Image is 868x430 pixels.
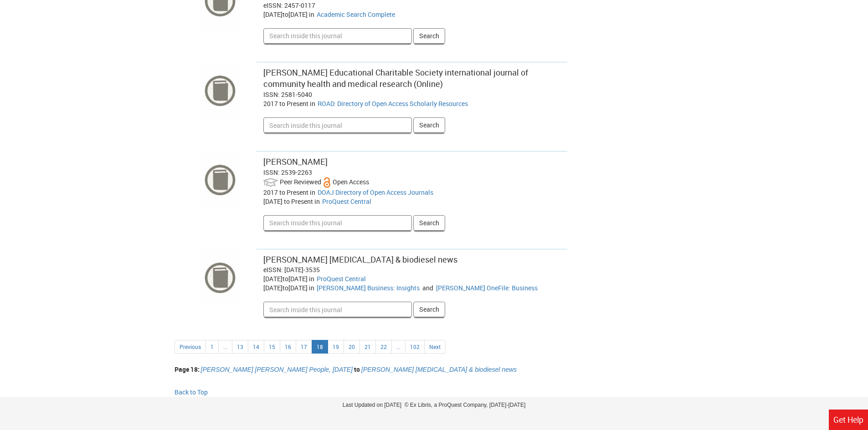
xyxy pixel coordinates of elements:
div: ISSN: 2539-2263 [263,168,561,177]
span: in [310,99,315,108]
a: ... [218,340,232,354]
span: in [314,197,320,206]
div: 2017 [263,99,318,108]
span: in [309,274,314,283]
div: [DATE] [DATE] [263,283,317,293]
a: 16 [280,340,296,354]
img: cover image for: Harsukh Educational Charitable Society international journal [200,62,241,119]
img: cover image for: Hart [200,151,241,208]
input: Search inside this journal [263,28,412,44]
input: Search inside this journal [263,215,412,231]
a: 19 [328,340,344,354]
span: to Present [284,197,313,206]
img: Open Access: [323,177,331,188]
span: Peer Reviewed [280,177,321,186]
a: Go to ProQuest Central [317,274,366,283]
a: 13 [232,340,248,354]
button: Search [413,215,445,231]
a: Go to Gale OneFile: Business [436,283,538,292]
span: to [282,283,288,292]
div: [PERSON_NAME] [263,156,561,168]
a: 14 [248,340,264,354]
a: Back to Top [175,388,694,397]
div: eISSN: [DATE]-3535 [263,265,561,274]
a: 1 [205,340,219,354]
span: in [310,188,315,197]
a: Go to Gale Business: Insights [317,283,420,292]
a: Go to DOAJ Directory of Open Access Journals [318,188,433,197]
span: in [309,10,314,19]
label: Search inside this journal [263,58,264,58]
div: ISSN: 2581-5040 [263,90,561,99]
a: 15 [264,340,280,354]
a: Previous [175,340,206,354]
span: to Present [279,99,308,108]
div: [DATE] [DATE] [263,10,317,19]
span: [PERSON_NAME] [PERSON_NAME] People, [DATE] [201,366,353,373]
label: Search inside this journal [263,245,264,245]
a: 22 [375,340,392,354]
span: to [354,365,360,374]
div: 2017 [263,188,318,197]
a: ... [391,340,406,354]
a: Go to ProQuest Central [322,197,371,206]
span: [PERSON_NAME] [MEDICAL_DATA] & biodiesel news [361,366,517,373]
a: Go to Academic Search Complete [317,10,395,19]
div: [PERSON_NAME] Educational Charitable Society international journal of community health and medica... [263,67,561,90]
span: Page 18: [175,365,200,374]
span: Open Access [333,177,369,186]
a: Get Help [829,410,868,430]
span: to [282,10,288,19]
label: Search inside this journal [263,147,264,147]
div: [DATE] [DATE] [263,274,317,283]
a: 20 [344,340,360,354]
span: to [282,274,288,283]
img: cover image for: Hart ethanol & biodiesel news [200,249,241,306]
a: 17 [296,340,312,354]
button: Search [413,302,445,317]
span: in [309,283,314,292]
img: Peer Reviewed: [263,177,278,188]
button: Search [413,117,445,133]
a: Next [424,340,446,354]
a: 21 [360,340,376,354]
button: Search [413,28,445,44]
div: [DATE] [263,197,322,206]
span: and [421,283,435,292]
input: Search inside this journal [263,302,412,317]
a: 18 [312,340,328,354]
span: to Present [279,188,308,197]
input: Search inside this journal [263,117,412,133]
div: [PERSON_NAME] [MEDICAL_DATA] & biodiesel news [263,254,561,266]
div: eISSN: 2457-0117 [263,1,561,10]
a: Go to ROAD: Directory of Open Access Scholarly Resources [318,99,468,108]
a: 102 [405,340,425,354]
